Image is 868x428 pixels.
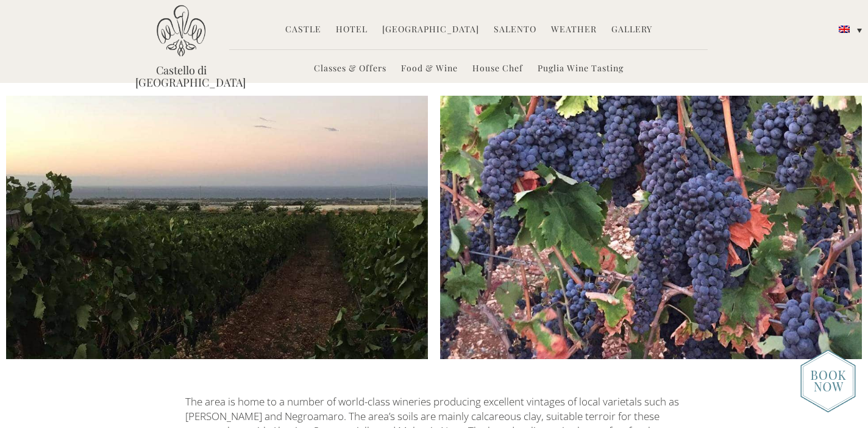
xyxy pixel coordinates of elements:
[800,349,856,413] img: new-booknow.png
[135,64,227,88] a: Castello di [GEOGRAPHIC_DATA]
[382,23,479,37] a: [GEOGRAPHIC_DATA]
[472,62,523,76] a: House Chef
[157,5,205,57] img: Castello di Ugento
[538,62,624,76] a: Puglia Wine Tasting
[551,23,597,37] a: Weather
[611,23,652,37] a: Gallery
[440,96,862,359] img: wine-tasting-02.jpg
[494,23,536,37] a: Salento
[285,23,321,37] a: Castle
[401,62,458,76] a: Food & Wine
[314,62,386,76] a: Classes & Offers
[6,96,428,359] img: wine-tasting-01.jpg
[336,23,368,37] a: Hotel
[839,26,850,33] img: English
